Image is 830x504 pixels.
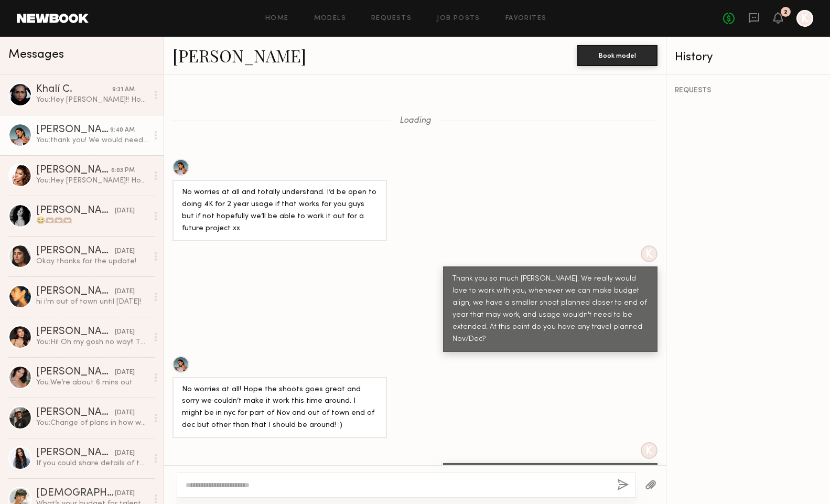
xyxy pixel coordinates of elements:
div: [PERSON_NAME] [36,125,110,135]
div: History [675,51,822,63]
div: [DATE] [115,206,135,216]
div: 6:03 PM [111,166,135,176]
a: Favorites [505,15,547,22]
button: Book model [577,45,657,66]
div: You: Change of plans in how we're shooting the ecomm breakdown. We'll be doing smaller shoots acr... [36,418,148,428]
div: 9:40 AM [110,125,135,135]
a: Book model [577,50,657,59]
div: REQUESTS [675,87,822,94]
div: [DATE] [115,327,135,337]
div: [PERSON_NAME] [36,246,115,256]
div: [DATE] [115,368,135,378]
div: [PERSON_NAME] [36,206,115,216]
div: [PERSON_NAME] [36,286,115,297]
div: Thank you so much [PERSON_NAME]. We really would love to work with you, whenever we can make budg... [452,273,648,346]
div: [DEMOGRAPHIC_DATA][PERSON_NAME] [36,488,115,499]
div: [DATE] [115,408,135,418]
div: Khalí C. [36,84,112,95]
div: No worries at all! Hope the shoots goes great and sorry we couldn’t make it work this time around... [182,384,378,432]
div: [DATE] [115,489,135,499]
a: [PERSON_NAME] [173,44,306,67]
div: [PERSON_NAME] [36,327,115,337]
a: Requests [371,15,412,22]
div: You: Hey [PERSON_NAME]!! Hope you’re well 😊 We’ve got a cocktail shoot coming up and wanted to se... [36,95,148,105]
div: [PERSON_NAME] [36,408,115,418]
div: [DATE] [115,448,135,458]
div: [DATE] [115,246,135,256]
div: You: We’re about 6 mins out [36,378,148,388]
div: You: Hi! Oh my gosh no way!! That's amazing! The story is set in the desert, playing on a summer ... [36,337,148,347]
div: No worries at all and totally understand. I’d be open to doing 4K for 2 year usage if that works ... [182,187,378,235]
div: [PERSON_NAME] [36,448,115,458]
div: [PERSON_NAME] [36,367,115,378]
div: Okay thanks for the update! [36,256,148,266]
a: Job Posts [437,15,480,22]
span: Loading [400,116,431,125]
div: [PERSON_NAME] [36,165,111,176]
div: You: Hey [PERSON_NAME]!! Hope you’ve been doing well 😊 We’ve got a cocktail shoot coming up and w... [36,176,148,186]
a: Models [314,15,346,22]
a: Home [265,15,289,22]
span: Messages [8,49,64,61]
div: 9:31 AM [112,85,135,95]
div: 😂🫶🏽🫶🏽🫶🏽 [36,216,148,226]
a: K [796,10,813,27]
div: hi i’m out of town until [DATE]! [36,297,148,307]
div: 2 [784,9,788,15]
div: You: thank you! We would need perpetual usage as these images will live on our website in the coc... [36,135,148,145]
div: If you could share details of the job it would be great 😍😍😍 [36,458,148,468]
div: [DATE] [115,287,135,297]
